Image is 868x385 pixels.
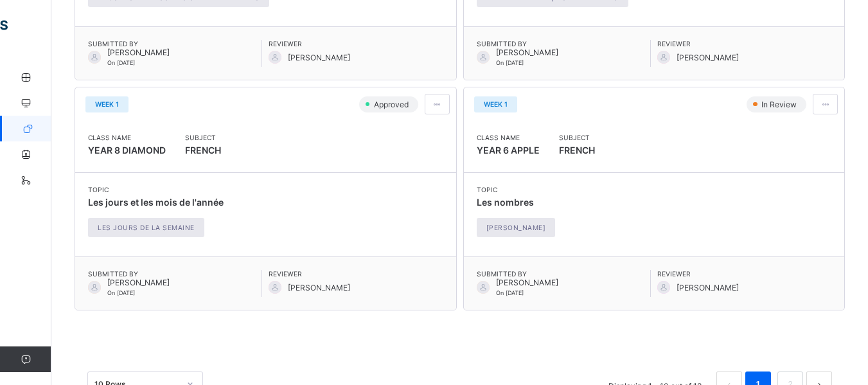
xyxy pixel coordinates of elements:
span: Subject [559,134,595,141]
span: Submitted By [88,40,261,48]
span: FRENCH [559,141,595,159]
span: On [DATE] [107,289,135,296]
span: [PERSON_NAME] [107,48,170,57]
span: [PERSON_NAME] [677,53,739,62]
span: [PERSON_NAME] [288,53,350,62]
span: Approved [373,100,412,109]
span: Subject [185,134,221,141]
span: WEEK 1 [484,100,508,108]
span: les jours de la semaine [98,224,195,231]
span: YEAR 8 DIAMOND [88,145,166,156]
span: On [DATE] [107,59,135,66]
span: On [DATE] [496,289,524,296]
span: In Review [760,100,801,109]
span: Reviewer [269,270,443,278]
span: Submitted By [477,270,650,278]
span: Les nombres [477,197,534,208]
span: [PERSON_NAME] [107,278,170,287]
span: [PERSON_NAME] [288,283,350,292]
span: [PERSON_NAME] [486,224,546,231]
span: Topic [88,186,224,193]
span: Submitted By [88,270,261,278]
span: [PERSON_NAME] [677,283,739,292]
span: Reviewer [269,40,443,48]
span: Reviewer [657,40,831,48]
span: Submitted By [477,40,650,48]
span: On [DATE] [496,59,524,66]
span: FRENCH [185,141,221,159]
span: Topic [477,186,562,193]
span: YEAR 6 APPLE [477,145,540,156]
span: Class Name [88,134,166,141]
span: [PERSON_NAME] [496,48,558,57]
span: [PERSON_NAME] [496,278,558,287]
span: Class Name [477,134,540,141]
span: Les jours et les mois de l'année [88,197,224,208]
span: Reviewer [657,270,831,278]
span: WEEK 1 [95,100,119,108]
